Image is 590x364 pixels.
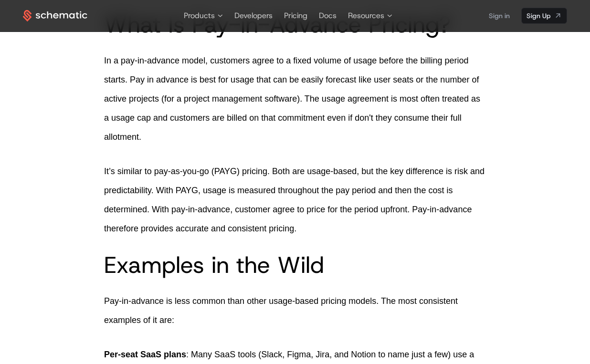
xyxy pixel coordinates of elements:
span: Resources [348,10,384,21]
h2: Examples in the Wild [104,253,486,276]
span: Per-seat SaaS plans [104,350,186,359]
p: It’s similar to pay-as-you-go (PAYG) pricing. Both are usage-based, but the key difference is ris... [104,162,486,238]
a: Sign in [489,8,510,23]
p: Pay-in-advance is less common than other usage-based pricing models. The most consistent examples... [104,291,486,330]
span: Sign Up [527,11,550,21]
p: In a pay-in-advance model, customers agree to a fixed volume of usage before the billing period s... [104,51,486,146]
span: Products [184,10,215,21]
h2: What Is Pay-in-Advance Pricing? [104,13,486,36]
a: Pricing [284,10,307,21]
a: Developers [234,10,273,21]
a: Docs [319,10,337,21]
a: [object Object] [521,8,567,24]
